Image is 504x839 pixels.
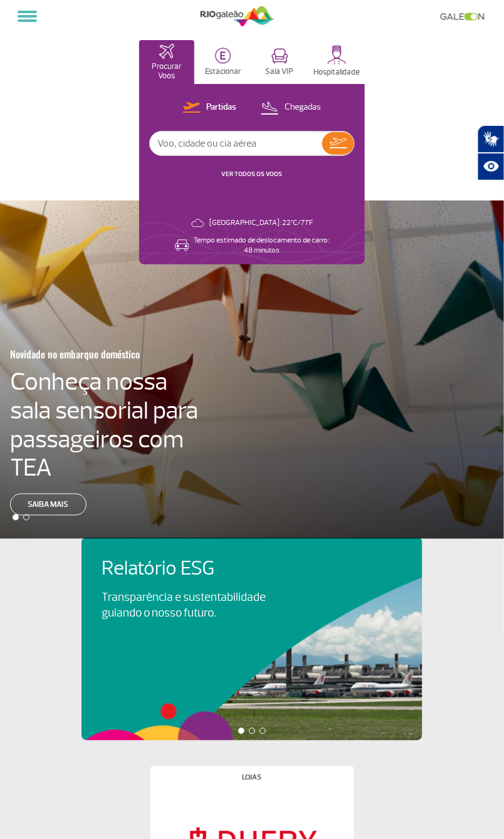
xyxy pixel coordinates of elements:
[252,40,307,84] button: Sala VIP
[243,774,262,781] h4: Lojas
[196,40,251,84] button: Estacionar
[194,236,330,256] p: Tempo estimado de deslocamento de carro: 48 minutos
[327,45,347,65] img: hospitality.svg
[10,367,209,482] h4: Conheça nossa sala sensorial para passageiros com TEA
[313,68,360,77] p: Hospitalidade
[102,558,402,622] a: Relatório ESGTransparência e sustentabilidade guiando o nosso futuro.
[102,558,301,581] h4: Relatório ESG
[179,100,241,116] button: Partidas
[222,170,283,178] a: VER TODOS OS VOOS
[257,100,325,116] button: Chegadas
[150,132,322,155] input: Voo, cidade ou cia aérea
[308,40,365,84] button: Hospitalidade
[10,341,219,367] h3: Novidade no embarque doméstico
[139,40,194,84] button: Procurar Voos
[209,218,313,228] p: [GEOGRAPHIC_DATA]: 22°C/71°F
[266,67,294,76] p: Sala VIP
[478,125,504,180] div: Plugin de acessibilidade da Hand Talk.
[478,153,504,180] button: Abrir recursos assistivos.
[207,102,237,113] p: Partidas
[478,125,504,153] button: Abrir tradutor de língua de sinais.
[10,494,87,516] a: Saiba mais
[145,62,188,81] p: Procurar Voos
[159,44,174,59] img: airplaneHomeActive.svg
[205,67,241,76] p: Estacionar
[102,590,280,622] p: Transparência e sustentabilidade guiando o nosso futuro.
[271,48,288,64] img: vipRoom.svg
[215,48,231,64] img: carParkingHome.svg
[285,102,321,113] p: Chegadas
[218,169,286,179] button: VER TODOS OS VOOS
